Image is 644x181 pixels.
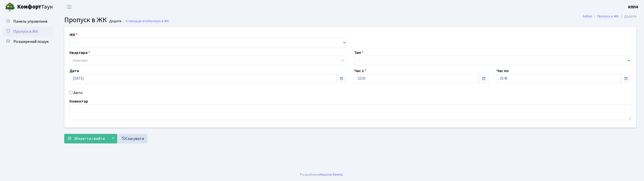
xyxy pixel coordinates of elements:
span: Розширений пошук [13,39,49,44]
label: Тип [354,50,364,56]
img: logo.png [5,2,15,12]
span: Пропуск в ЖК [64,15,107,25]
a: Пропуск в ЖК [597,14,619,19]
a: Розширений пошук [3,37,53,47]
label: Квартира [69,50,90,56]
label: Авто [74,90,83,96]
div: Розроблено . [300,172,344,177]
b: КПП4 [628,4,638,10]
b: Комфорт [17,3,41,11]
label: Час з [354,68,366,74]
li: Додати [619,14,636,19]
label: Коментар [69,98,88,104]
a: Назад до всіхПропуск в ЖК [125,19,169,23]
a: КПП4 [628,4,638,10]
a: Massive Kinetic [320,172,343,177]
small: Додати . [108,19,123,23]
a: Панель управління [3,16,53,26]
label: Дата [69,68,79,74]
a: Пропуск в ЖК [3,26,53,37]
span: Квартира [73,58,88,63]
span: Зберегти і вийти [74,136,105,141]
span: Панель управління [13,19,47,24]
span: Пропуск в ЖК [13,29,38,34]
a: Скасувати [118,134,147,143]
a: Admin [583,14,592,19]
button: Зберегти і вийти [64,134,108,143]
nav: breadcrumb [575,11,644,22]
span: Таун [17,3,53,11]
button: Переключити навігацію [63,3,76,11]
span: Пропуск в ЖК [148,19,169,23]
label: Час по [496,68,509,74]
label: ЖК [69,32,78,38]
